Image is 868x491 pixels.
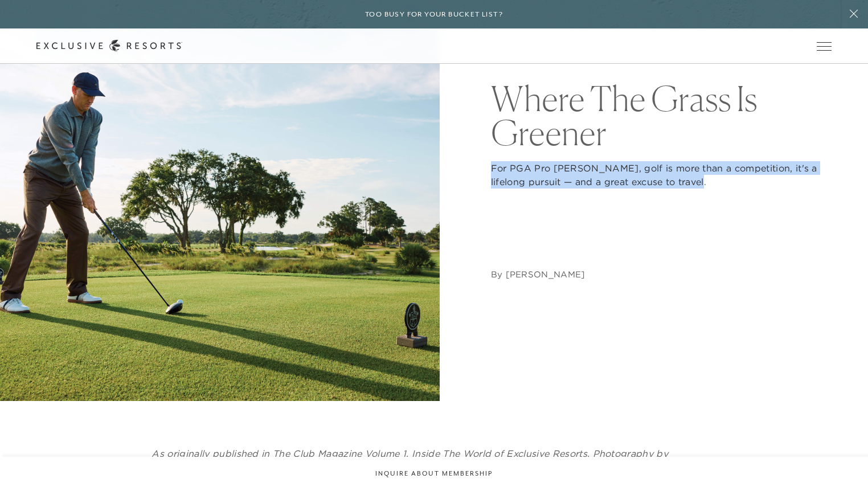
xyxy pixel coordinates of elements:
address: By [PERSON_NAME] [491,269,586,280]
em: As originally published in The Club Magazine Volume 1, Inside The World of Exclusive Resorts. Pho... [152,448,668,473]
h1: Where The Grass Is Greener [491,81,832,150]
h6: Too busy for your bucket list? [365,9,503,20]
button: Open navigation [817,42,832,50]
p: For PGA Pro [PERSON_NAME], golf is more than a competition, it's a lifelong pursuit — and a great... [491,161,832,189]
